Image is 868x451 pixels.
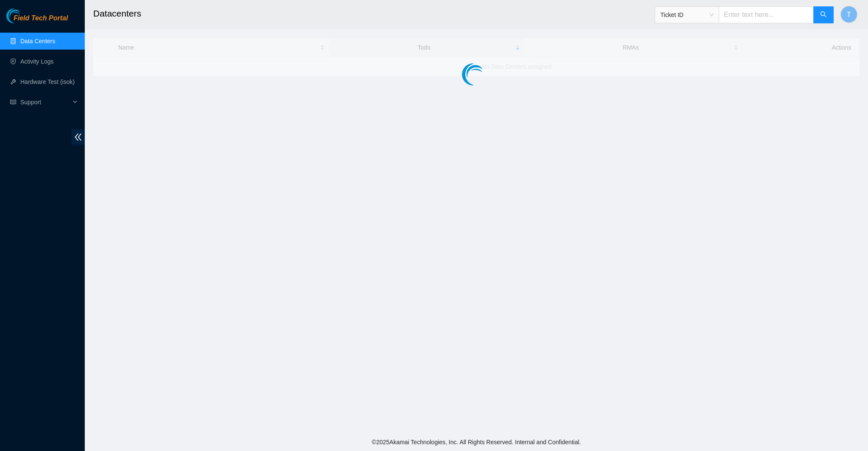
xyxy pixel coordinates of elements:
[719,6,814,23] input: Enter text here...
[847,9,851,20] span: T
[813,6,834,23] button: search
[20,38,55,45] a: Data Centers
[20,78,75,85] a: Hardware Test (isok)
[85,433,868,451] footer: © 2025 Akamai Technologies, Inc. All Rights Reserved. Internal and Confidential.
[14,14,68,22] span: Field Tech Portal
[6,15,68,26] a: Akamai TechnologiesField Tech Portal
[6,8,43,23] img: Akamai Technologies
[660,8,714,21] span: Ticket ID
[20,58,54,65] a: Activity Logs
[10,99,16,105] span: read
[820,11,827,19] span: search
[840,6,857,23] button: T
[20,94,70,111] span: Support
[72,129,85,145] span: double-left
